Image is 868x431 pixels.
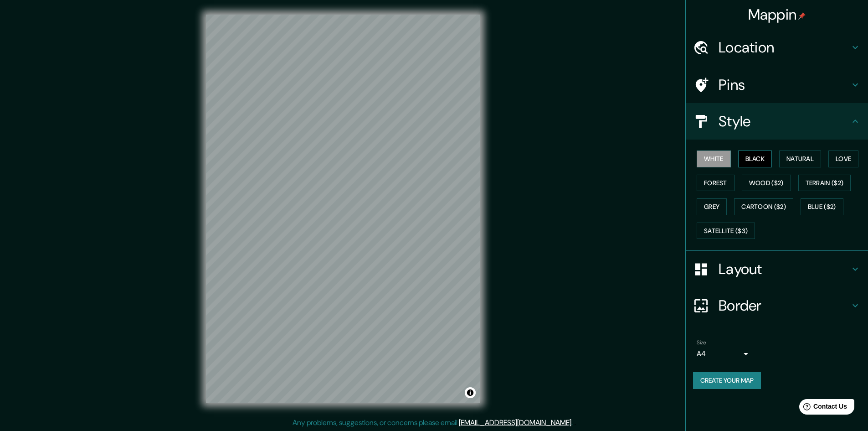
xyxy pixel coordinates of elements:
[697,198,727,215] button: Grey
[742,175,791,192] button: Wood ($2)
[798,175,851,192] button: Terrain ($2)
[719,76,850,94] h4: Pins
[787,395,858,421] iframe: Help widget launcher
[686,287,868,324] div: Border
[697,175,734,192] button: Forest
[686,251,868,287] div: Layout
[697,223,755,239] button: Satellite ($3)
[719,112,850,130] h4: Style
[779,151,821,167] button: Natural
[697,339,706,347] label: Size
[686,67,868,103] div: Pins
[738,151,772,167] button: Black
[459,418,571,427] a: [EMAIL_ADDRESS][DOMAIN_NAME]
[465,387,476,398] button: Toggle attribution
[206,15,480,403] canvas: Map
[719,260,850,278] h4: Layout
[719,38,850,57] h4: Location
[693,372,761,389] button: Create your map
[828,151,858,167] button: Love
[574,417,576,428] div: .
[719,296,850,315] h4: Border
[686,103,868,140] div: Style
[686,29,868,66] div: Location
[734,198,793,215] button: Cartoon ($2)
[697,151,731,167] button: White
[573,417,574,428] div: .
[293,417,573,428] p: Any problems, suggestions, or concerns please email .
[697,347,751,361] div: A4
[798,12,806,20] img: pin-icon.png
[748,5,806,24] h4: Mappin
[801,198,843,215] button: Blue ($2)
